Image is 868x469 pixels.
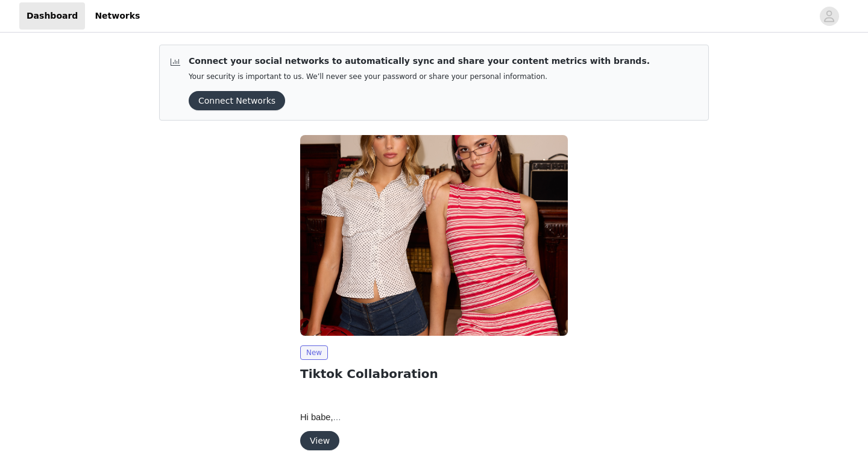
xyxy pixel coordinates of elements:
span: New [300,345,328,360]
div: avatar [823,7,835,26]
img: Edikted [300,135,568,336]
span: Hi babe, [300,412,341,422]
h2: Tiktok Collaboration [300,365,568,383]
button: Connect Networks [189,91,285,110]
a: View [300,436,339,445]
a: Dashboard [19,2,85,30]
p: Your security is important to us. We’ll never see your password or share your personal information. [189,72,650,81]
button: View [300,431,339,450]
a: Networks [87,2,147,30]
p: Connect your social networks to automatically sync and share your content metrics with brands. [189,55,650,68]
